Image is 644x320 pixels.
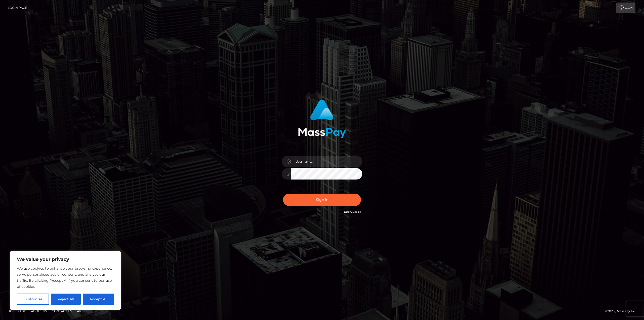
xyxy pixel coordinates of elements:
[51,294,81,305] button: Reject All
[291,156,362,167] input: Username...
[605,308,640,314] div: © 2025 , MassPay Inc.
[75,307,85,315] a: API
[17,256,114,262] p: We value your privacy
[8,3,27,13] a: Login Page
[298,100,346,138] img: MassPay Login
[83,294,114,305] button: Accept All
[6,307,28,315] a: Homepage
[17,294,49,305] button: Customise
[283,194,361,206] button: Sign in
[29,307,49,315] a: About Us
[616,3,635,13] a: Login
[50,307,74,315] a: Contact Us
[10,251,121,310] div: We value your privacy
[17,265,114,290] p: We use cookies to enhance your browsing experience, serve personalised ads or content, and analys...
[344,211,361,214] a: Need Help?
